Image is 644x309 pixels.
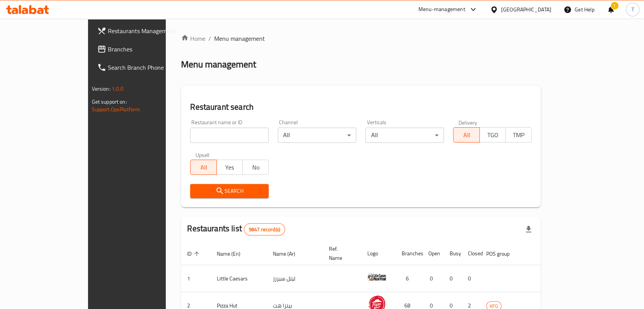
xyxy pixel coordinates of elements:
[91,22,195,40] a: Restaurants Management
[217,249,250,258] span: Name (En)
[278,128,356,143] div: All
[92,104,140,114] a: Support.OpsPlatform
[396,265,422,292] td: 6
[187,223,285,235] h2: Restaurants list
[486,249,519,258] span: POS group
[329,244,352,263] span: Ref. Name
[505,127,532,142] button: TMP
[361,242,396,265] th: Logo
[267,265,323,292] td: ليتل سيزرز
[519,220,538,239] div: Export file
[190,160,216,175] button: All
[190,128,269,143] input: Search for restaurant name or ID..
[422,242,444,265] th: Open
[453,127,479,142] button: All
[108,26,189,35] span: Restaurants Management
[92,97,127,107] span: Get support on:
[244,226,285,233] span: 9847 record(s)
[479,127,506,142] button: TGO
[91,40,195,58] a: Branches
[367,267,386,287] img: Little Caesars
[208,34,211,43] li: /
[509,130,529,141] span: TMP
[187,249,202,258] span: ID
[216,160,243,175] button: Yes
[190,184,269,198] button: Search
[181,265,211,292] td: 1
[457,130,476,141] span: All
[181,34,541,43] nav: breadcrumb
[365,128,444,143] div: All
[214,34,265,43] span: Menu management
[444,242,462,265] th: Busy
[631,5,634,14] span: T
[112,84,123,94] span: 1.0.0
[108,63,189,72] span: Search Branch Phone
[422,265,444,292] td: 0
[483,130,503,141] span: TGO
[196,186,263,196] span: Search
[462,265,480,292] td: 0
[108,45,189,54] span: Branches
[462,242,480,265] th: Closed
[273,249,305,258] span: Name (Ar)
[458,120,477,125] label: Delivery
[396,242,422,265] th: Branches
[211,265,267,292] td: Little Caesars
[92,84,111,94] span: Version:
[418,5,465,14] div: Menu-management
[91,58,195,77] a: Search Branch Phone
[501,5,551,14] div: [GEOGRAPHIC_DATA]
[244,223,285,235] div: Total records count
[190,101,532,113] h2: Restaurant search
[444,265,462,292] td: 0
[220,162,240,173] span: Yes
[181,58,256,70] h2: Menu management
[194,162,213,173] span: All
[246,162,266,173] span: No
[242,160,269,175] button: No
[195,152,210,157] label: Upsell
